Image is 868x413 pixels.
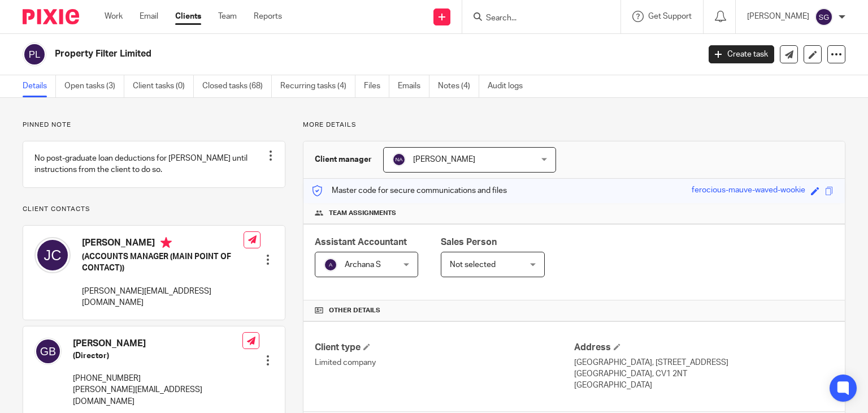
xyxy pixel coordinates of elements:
a: Work [105,11,123,22]
a: Reports [254,11,282,22]
h4: [PERSON_NAME] [82,237,244,251]
h5: (Director) [73,350,242,362]
h4: [PERSON_NAME] [73,338,242,350]
h5: (ACCOUNTS MANAGER (MAIN POINT OF CONTACT)) [82,251,244,274]
a: Client tasks (0) [133,75,194,97]
img: svg%3E [815,8,833,26]
span: Archana S [345,261,381,269]
a: Create task [709,45,774,63]
a: Open tasks (3) [64,75,124,97]
span: Assistant Accountant [315,238,407,247]
div: ferocious-mauve-waved-wookie [692,184,805,197]
span: Not selected [450,261,496,269]
span: Other details [329,306,380,315]
a: Emails [398,75,429,97]
a: Email [140,11,158,22]
img: svg%3E [23,42,46,66]
img: svg%3E [34,338,62,365]
img: svg%3E [34,237,71,273]
p: Master code for secure communications and files [312,185,507,196]
p: [GEOGRAPHIC_DATA], [STREET_ADDRESS] [574,357,834,368]
a: Closed tasks (68) [202,75,272,97]
img: svg%3E [324,258,337,272]
i: Primary [160,237,172,248]
img: svg%3E [392,153,406,166]
p: Client contacts [23,205,285,214]
span: Get Support [648,12,692,20]
h3: Client manager [315,154,372,165]
span: [PERSON_NAME] [413,156,475,164]
p: [PERSON_NAME] [747,11,809,22]
p: [GEOGRAPHIC_DATA], CV1 2NT [574,368,834,380]
a: Details [23,75,56,97]
span: Team assignments [329,209,396,218]
h4: Client type [315,342,574,354]
p: More details [303,121,845,130]
h4: Address [574,342,834,354]
p: Pinned note [23,121,285,130]
a: Audit logs [488,75,531,97]
p: [PHONE_NUMBER] [73,373,242,384]
img: Pixie [23,9,79,24]
a: Team [218,11,237,22]
span: Sales Person [441,238,497,247]
p: [PERSON_NAME][EMAIL_ADDRESS][DOMAIN_NAME] [73,384,242,407]
p: [GEOGRAPHIC_DATA] [574,380,834,391]
a: Recurring tasks (4) [280,75,355,97]
h2: Property Filter Limited [55,48,565,60]
a: Notes (4) [438,75,479,97]
a: Clients [175,11,201,22]
a: Files [364,75,389,97]
input: Search [485,14,587,24]
p: Limited company [315,357,574,368]
p: [PERSON_NAME][EMAIL_ADDRESS][DOMAIN_NAME] [82,286,244,309]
